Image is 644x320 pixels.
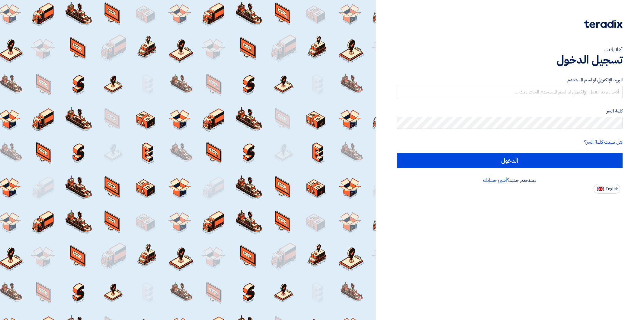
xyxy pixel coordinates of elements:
div: مستخدم جديد؟ [397,177,623,184]
button: English [594,184,620,194]
a: هل نسيت كلمة السر؟ [584,139,623,146]
h1: تسجيل الدخول [397,53,623,67]
img: Teradix logo [584,20,623,28]
label: كلمة السر [397,108,623,115]
div: أهلا بك ... [397,46,623,53]
span: English [606,187,618,191]
a: أنشئ حسابك [483,177,507,184]
label: البريد الإلكتروني او اسم المستخدم [397,77,623,83]
input: أدخل بريد العمل الإلكتروني او اسم المستخدم الخاص بك ... [397,86,623,98]
input: الدخول [397,153,623,168]
img: en-US.png [597,187,604,191]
